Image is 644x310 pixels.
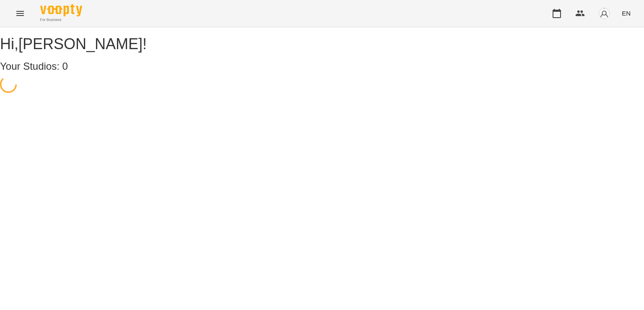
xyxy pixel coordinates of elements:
span: For Business [40,17,82,23]
button: EN [618,5,634,21]
button: Menu [10,3,30,24]
img: Voopty Logo [40,4,82,16]
span: 0 [62,60,68,72]
span: EN [622,9,631,18]
img: avatar_s.png [598,8,610,19]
